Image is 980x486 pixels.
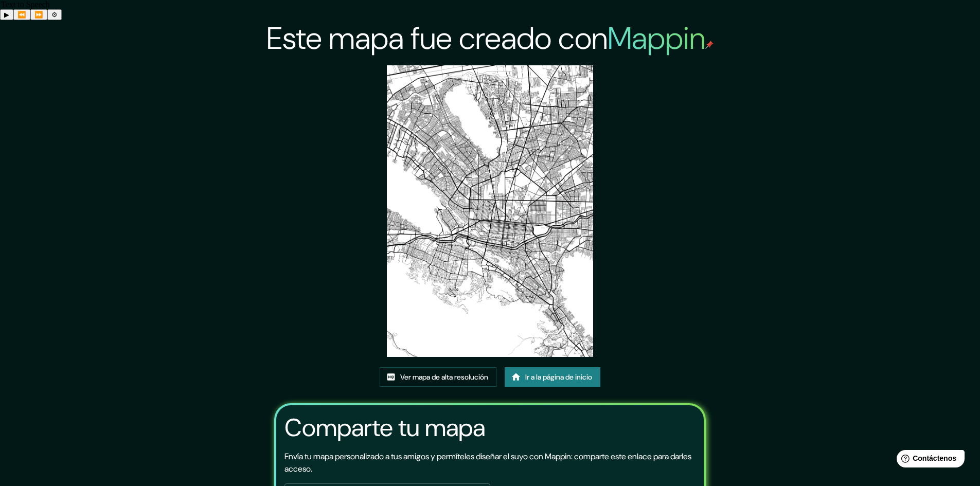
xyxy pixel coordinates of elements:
[266,18,608,59] font: Este mapa fue creado con
[13,9,30,20] button: Previous
[380,367,496,387] a: Ver mapa de alta resolución
[505,367,600,387] a: Ir a la página de inicio
[705,41,714,49] img: pin de mapeo
[284,411,485,444] font: Comparte tu mapa
[284,451,691,474] font: Envía tu mapa personalizado a tus amigos y permíteles diseñar el suyo con Mappin: comparte este e...
[525,372,592,382] font: Ir a la página de inicio
[888,446,969,475] iframe: Lanzador de widgets de ayuda
[400,372,488,382] font: Ver mapa de alta resolución
[387,65,593,357] img: created-map
[30,9,47,20] button: Forward
[608,18,705,59] font: Mappin
[47,9,62,20] button: Settings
